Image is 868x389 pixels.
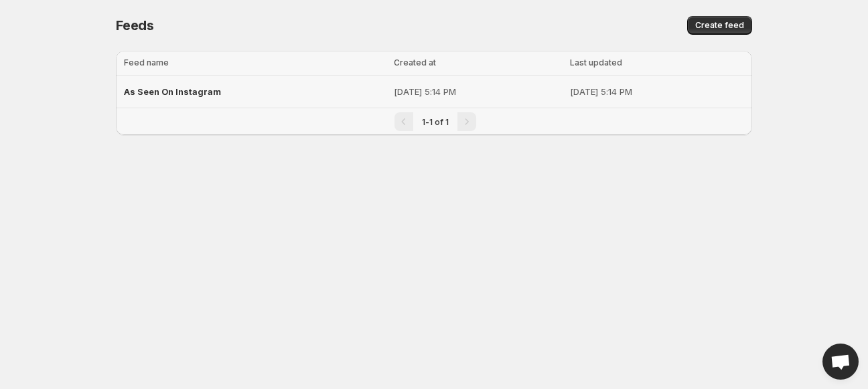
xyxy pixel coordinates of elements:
p: [DATE] 5:14 PM [570,85,744,98]
span: As Seen On Instagram [124,86,221,97]
span: Feed name [124,57,169,68]
a: Open chat [822,344,859,380]
span: Feeds [116,17,154,33]
span: Created at [394,57,436,68]
span: Last updated [570,57,622,68]
nav: Pagination [116,108,752,135]
p: [DATE] 5:14 PM [394,85,562,98]
span: Create feed [695,20,744,31]
button: Create feed [687,16,752,35]
span: 1-1 of 1 [422,117,449,127]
